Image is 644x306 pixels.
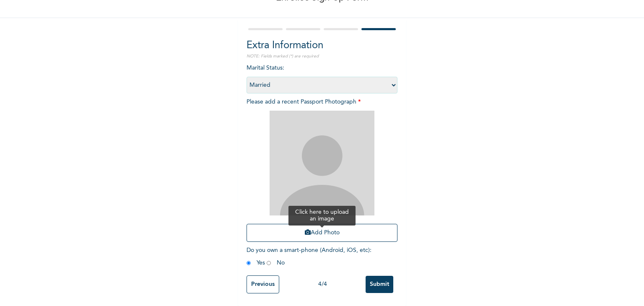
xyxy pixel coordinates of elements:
[247,38,397,53] h2: Extra Information
[247,53,397,60] p: NOTE: Fields marked (*) are required
[247,224,397,242] button: Add Photo
[270,111,374,215] img: Crop
[247,275,279,293] input: Previous
[279,280,366,289] div: 4 / 4
[247,65,397,88] span: Marital Status :
[366,276,393,293] input: Submit
[247,247,371,266] span: Do you own a smart-phone (Android, iOS, etc) : Yes No
[247,99,397,246] span: Please add a recent Passport Photograph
